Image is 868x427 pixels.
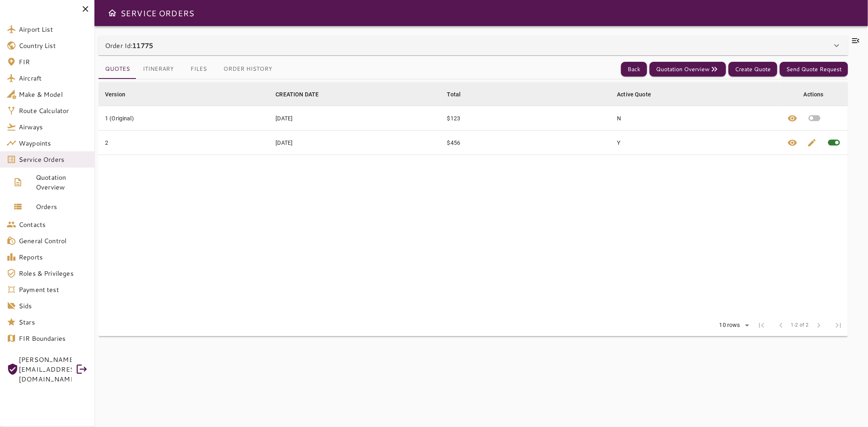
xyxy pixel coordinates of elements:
[19,333,88,343] span: FIR Boundaries
[19,106,88,115] span: Route Calculator
[617,89,662,99] span: Active Quote
[610,131,781,155] td: Y
[98,59,279,79] div: basic tabs example
[19,268,88,278] span: Roles & Privileges
[791,321,809,329] span: 1-2 of 2
[802,131,822,155] button: Edit quote
[19,301,88,311] span: Sids
[19,236,88,246] span: General Control
[19,41,88,50] span: Country List
[98,106,269,131] td: 1 (Original)
[19,355,72,384] span: [PERSON_NAME][EMAIL_ADDRESS][DOMAIN_NAME]
[105,89,136,99] span: Version
[752,316,772,335] span: First Page
[19,57,88,67] span: FIR
[19,89,88,99] span: Make & Model
[783,106,802,130] button: View quote details
[19,155,88,164] span: Service Orders
[809,316,829,335] span: Next Page
[120,7,194,20] h6: SERVICE ORDERS
[19,285,88,294] span: Payment test
[617,89,651,99] div: Active Quote
[105,41,153,50] p: Order Id:
[788,138,798,148] span: visibility
[98,59,136,79] button: Quotes
[802,106,826,130] button: Set quote as active quote
[19,317,88,327] span: Stars
[105,89,125,99] div: Version
[447,89,461,99] div: Total
[447,89,472,99] span: Total
[783,131,802,155] button: View quote details
[98,131,269,155] td: 2
[610,106,781,131] td: N
[269,106,440,131] td: [DATE]
[728,62,777,77] button: Create Quote
[772,316,791,335] span: Previous Page
[19,220,88,229] span: Contacts
[269,131,440,155] td: [DATE]
[36,202,88,211] span: Orders
[19,138,88,148] span: Waypoints
[441,106,611,131] td: $123
[19,73,88,83] span: Aircraft
[36,172,88,192] span: Quotation Overview
[780,62,848,77] button: Send Quote Request
[19,24,88,34] span: Airport List
[104,5,120,21] button: Open drawer
[807,138,817,148] span: edit
[717,322,742,329] div: 10 rows
[829,316,848,335] span: Last Page
[136,59,180,79] button: Itinerary
[621,62,647,77] button: Back
[98,36,848,55] div: Order Id:11775
[19,252,88,262] span: Reports
[788,113,798,123] span: visibility
[441,131,611,155] td: $456
[275,89,329,99] span: CREATION DATE
[275,89,319,99] div: CREATION DATE
[19,122,88,132] span: Airways
[822,131,846,155] span: This quote is already active
[714,319,752,331] div: 10 rows
[180,59,217,79] button: Files
[217,59,279,79] button: Order History
[132,41,153,50] b: 11775
[649,62,726,77] button: Quotation Overview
